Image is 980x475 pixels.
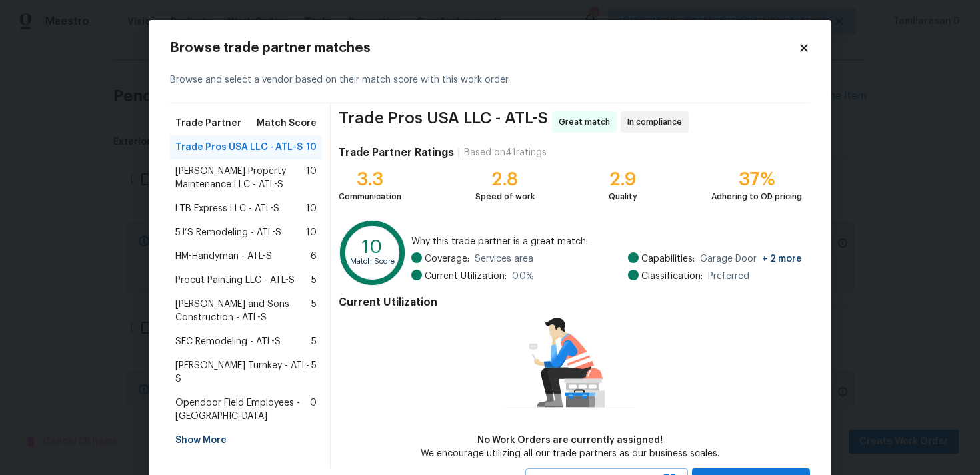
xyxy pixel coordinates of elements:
[711,190,802,203] div: Adhering to OD pricing
[311,250,317,263] span: 6
[306,141,317,154] span: 10
[170,57,810,103] div: Browse and select a vendor based on their match score with this work order.
[475,252,533,266] span: Services area
[306,226,317,239] span: 10
[350,258,395,265] text: Match Score
[175,165,306,191] span: [PERSON_NAME] Property Maintenance LLC - ATL-S
[425,270,507,283] span: Current Utilization:
[421,447,719,460] div: We encourage utilizing all our trade partners as our business scales.
[311,359,317,386] span: 5
[475,190,535,203] div: Speed of work
[175,274,295,287] span: Procut Painting LLC - ATL-S
[464,146,547,159] div: Based on 41 ratings
[708,270,749,283] span: Preferred
[454,146,464,159] div: |
[306,165,317,191] span: 10
[175,298,311,324] span: [PERSON_NAME] and Sons Construction - ATL-S
[311,335,317,348] span: 5
[175,335,281,348] span: SEC Remodeling - ATL-S
[711,173,802,186] div: 37%
[425,252,469,266] span: Coverage:
[257,117,317,130] span: Match Score
[762,254,802,264] span: + 2 more
[609,173,637,186] div: 2.9
[627,115,687,129] span: In compliance
[175,117,241,130] span: Trade Partner
[339,190,401,203] div: Communication
[421,434,719,447] div: No Work Orders are currently assigned!
[339,296,802,309] h4: Current Utilization
[339,111,548,133] span: Trade Pros USA LLC - ATL-S
[175,141,303,154] span: Trade Pros USA LLC - ATL-S
[175,226,281,239] span: 5J’S Remodeling - ATL-S
[170,41,798,55] h2: Browse trade partner matches
[475,173,535,186] div: 2.8
[411,235,802,248] span: Why this trade partner is a great match:
[170,428,322,452] div: Show More
[339,146,454,159] h4: Trade Partner Ratings
[512,270,534,283] span: 0.0 %
[559,115,615,129] span: Great match
[641,270,703,283] span: Classification:
[310,396,317,423] span: 0
[175,250,272,263] span: HM-Handyman - ATL-S
[311,298,317,324] span: 5
[175,396,310,423] span: Opendoor Field Employees - [GEOGRAPHIC_DATA]
[641,252,695,266] span: Capabilities:
[175,202,279,215] span: LTB Express LLC - ATL-S
[311,274,317,287] span: 5
[362,238,383,256] text: 10
[175,359,311,386] span: [PERSON_NAME] Turnkey - ATL-S
[339,173,401,186] div: 3.3
[306,202,317,215] span: 10
[609,190,637,203] div: Quality
[700,252,802,266] span: Garage Door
